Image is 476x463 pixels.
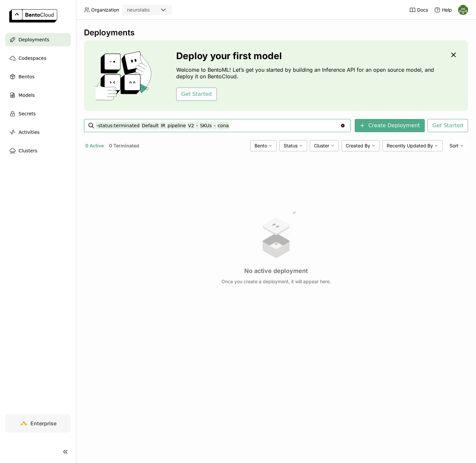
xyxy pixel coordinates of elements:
[5,89,71,102] a: Models
[84,28,468,38] div: Deployments
[409,7,428,13] a: Docs
[19,54,46,62] span: Codespaces
[314,143,329,149] span: Cluster
[340,123,345,128] svg: Clear value
[244,267,308,275] h3: No active deployment
[19,147,37,155] span: Clusters
[5,70,71,83] a: Bentos
[5,126,71,139] a: Activities
[127,7,150,13] div: neurolabs
[382,140,443,151] div: Recently Updated By
[346,143,370,149] span: Created By
[5,144,71,157] a: Clusters
[442,7,452,13] span: Help
[19,91,35,99] span: Models
[108,141,140,150] button: 0 Terminated
[176,88,217,101] button: Get Started
[221,279,331,285] p: Once you create a deployment, it will appear here.
[355,119,425,132] button: Create Deployment
[5,107,71,120] a: Secrets
[250,140,277,151] div: Bento
[30,420,57,427] span: Enterprise
[427,119,468,132] button: Get Started
[255,143,267,149] span: Bento
[176,51,437,61] h3: Deploy your first model
[19,110,36,118] span: Secrets
[19,73,34,81] span: Bentos
[387,143,433,149] span: Recently Updated By
[9,9,57,22] img: logo
[450,143,458,149] span: Sort
[19,36,49,44] span: Deployments
[284,143,297,149] span: Status
[91,7,119,13] span: Organization
[310,140,339,151] div: Cluster
[96,120,340,131] input: Search
[341,140,380,151] div: Created By
[417,7,428,13] span: Docs
[251,210,301,259] img: no results
[19,128,40,136] span: Activities
[84,141,105,150] button: 0 Active
[279,140,307,151] div: Status
[5,52,71,65] a: Codespaces
[5,414,71,433] a: Enterprise
[5,33,71,46] a: Deployments
[89,51,160,100] img: cover onboarding
[150,7,151,14] input: Selected neurolabs.
[434,7,452,13] div: Help
[176,66,437,80] p: Welcome to BentoML! Let’s get you started by building an Inference API for an open source model, ...
[458,5,468,15] img: Toby Thomas
[445,140,468,151] div: Sort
